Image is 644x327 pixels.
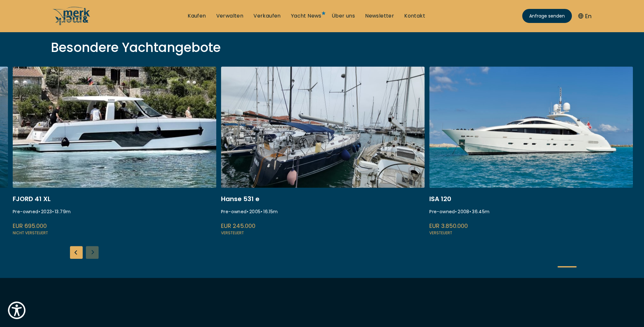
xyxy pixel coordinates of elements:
[365,12,394,19] a: Newsletter
[216,12,244,19] a: Verwalten
[70,246,83,259] div: Previous slide
[522,9,572,23] a: Anfrage senden
[188,12,206,19] a: Kaufen
[578,12,592,20] button: En
[291,12,322,19] a: Yacht News
[253,12,281,19] a: Verkaufen
[6,300,27,321] button: Show Accessibility Preferences
[404,12,425,19] a: Kontakt
[332,12,355,19] a: Über uns
[529,13,565,19] span: Anfrage senden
